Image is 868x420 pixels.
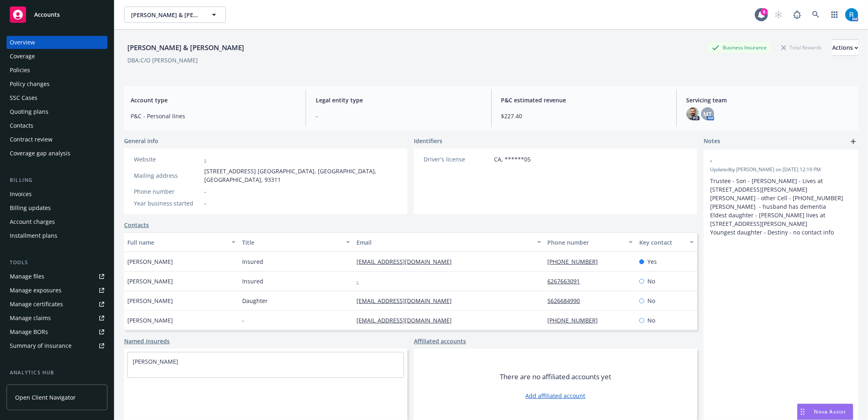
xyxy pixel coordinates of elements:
[647,257,657,266] span: Yes
[7,270,107,283] a: Manage files
[826,7,843,23] a: Switch app
[7,201,107,214] a: Billing updates
[832,40,858,56] button: Actions
[204,187,206,196] span: -
[131,112,296,120] span: P&C - Personal lines
[548,316,605,324] a: [PHONE_NUMBER]
[10,270,44,283] div: Manage files
[356,258,458,265] a: [EMAIL_ADDRESS][DOMAIN_NAME]
[242,257,263,266] span: Insured
[7,284,107,297] span: Manage exposures
[131,11,201,19] span: [PERSON_NAME] & [PERSON_NAME]
[10,105,48,118] div: Quoting plans
[548,297,587,305] a: 5626684990
[797,404,853,420] button: Nova Assist
[10,188,32,201] div: Invoices
[848,137,858,146] a: add
[10,119,33,132] div: Contacts
[127,296,173,305] span: [PERSON_NAME]
[10,36,35,49] div: Overview
[10,312,51,325] div: Manage claims
[127,277,173,285] span: [PERSON_NAME]
[526,391,586,400] a: Add affiliated account
[777,42,826,53] div: Total Rewards
[7,77,107,91] a: Policy changes
[7,50,107,63] a: Coverage
[548,258,605,265] a: [PHONE_NUMBER]
[127,257,173,266] span: [PERSON_NAME]
[687,107,700,120] img: photo
[548,238,624,247] div: Phone number
[134,171,201,180] div: Mailing address
[10,298,63,311] div: Manage certificates
[34,11,60,18] span: Accounts
[10,229,57,242] div: Installment plans
[7,64,107,77] a: Policies
[7,339,107,352] a: Summary of insurance
[131,96,296,104] span: Account type
[10,147,70,160] div: Coverage gap analysis
[356,297,458,305] a: [EMAIL_ADDRESS][DOMAIN_NAME]
[242,277,263,285] span: Insured
[204,167,398,184] span: [STREET_ADDRESS] [GEOGRAPHIC_DATA], [GEOGRAPHIC_DATA], [GEOGRAPHIC_DATA], 93311
[7,259,107,267] div: Tools
[242,238,341,247] div: Title
[134,155,201,164] div: Website
[356,238,532,247] div: Email
[544,232,636,252] button: Phone number
[7,147,107,160] a: Coverage gap analysis
[704,137,720,146] span: Notes
[7,312,107,325] a: Manage claims
[808,7,824,23] a: Search
[10,91,37,104] div: SSC Cases
[127,316,173,325] span: [PERSON_NAME]
[7,91,107,104] a: SSC Cases
[501,112,667,120] span: $227.40
[424,155,491,164] div: Driver's license
[127,238,227,247] div: Full name
[832,40,858,55] div: Actions
[124,221,149,229] a: Contacts
[124,42,247,53] div: [PERSON_NAME] & [PERSON_NAME]
[7,176,107,184] div: Billing
[789,7,805,23] a: Report a Bug
[242,316,244,325] span: -
[7,36,107,49] a: Overview
[500,372,611,382] span: There are no affiliated accounts yet
[647,296,655,305] span: No
[687,96,852,104] span: Servicing team
[127,56,198,64] div: DBA: C/O [PERSON_NAME]
[7,215,107,228] a: Account charges
[10,50,35,63] div: Coverage
[133,358,178,365] a: [PERSON_NAME]
[708,42,771,53] div: Business Insurance
[204,199,206,208] span: -
[316,112,481,120] span: -
[134,187,201,196] div: Phone number
[7,119,107,132] a: Contacts
[414,337,466,345] a: Affiliated accounts
[7,369,107,377] div: Analytics hub
[7,188,107,201] a: Invoices
[414,137,442,145] span: Identifiers
[356,277,365,285] a: -
[242,296,268,305] span: Daughter
[639,238,685,247] div: Key contact
[501,96,667,104] span: P&C estimated revenue
[704,150,858,243] div: -Updatedby [PERSON_NAME] on [DATE] 12:19 PMTrustee - Son - [PERSON_NAME] - Lives at [STREET_ADDRE...
[548,277,587,285] a: 6267663091
[814,408,846,415] span: Nova Assist
[761,8,768,15] div: 6
[316,96,481,104] span: Legal entity type
[10,77,50,91] div: Policy changes
[124,7,226,23] button: [PERSON_NAME] & [PERSON_NAME]
[647,316,655,325] span: No
[15,393,76,402] span: Open Client Navigator
[124,137,158,145] span: General info
[10,284,61,297] div: Manage exposures
[7,133,107,146] a: Contract review
[10,201,51,214] div: Billing updates
[7,325,107,338] a: Manage BORs
[10,215,55,228] div: Account charges
[798,404,808,420] div: Drag to move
